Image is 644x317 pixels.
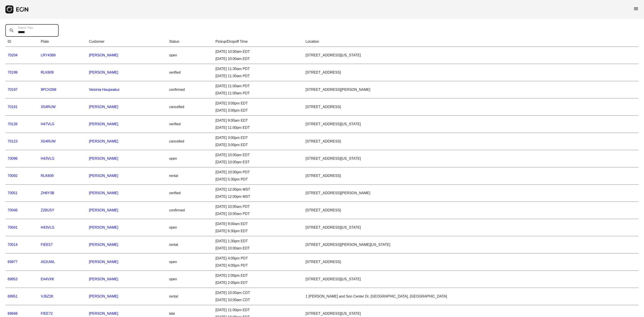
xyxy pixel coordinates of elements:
td: 1 [PERSON_NAME] and Son Center Dr, [GEOGRAPHIC_DATA], [GEOGRAPHIC_DATA] [303,288,639,305]
a: [PERSON_NAME] [89,260,119,264]
td: rental [167,236,213,253]
div: [DATE] 10:00am CDT [216,297,301,303]
div: [DATE] 2:00pm EDT [216,273,301,278]
div: [DATE] 10:00am CDT [216,290,301,296]
td: [STREET_ADDRESS] [303,98,639,116]
div: [DATE] 11:30am PDT [216,66,301,72]
td: [STREET_ADDRESS][PERSON_NAME] [303,81,639,98]
th: Status [167,37,213,47]
th: Pickup/Dropoff Time [213,37,303,47]
td: [STREET_ADDRESS][US_STATE] [303,219,639,236]
a: X54RUW [41,139,56,143]
td: open [167,219,213,236]
a: 70199 [8,70,18,74]
a: VJ6Z2K [41,294,53,298]
div: [DATE] 3:00pm EDT [216,135,301,140]
div: [DATE] 10:00am PDT [216,204,301,209]
a: [PERSON_NAME] [89,243,119,247]
div: [DATE] 2:00pm EDT [216,280,301,285]
div: [DATE] 9:00am EDT [216,221,301,227]
a: H43VLG [41,157,54,160]
div: [DATE] 11:00am PDT [216,91,301,96]
a: 70123 [8,139,18,143]
a: ZH8Y3B [41,191,54,195]
div: [DATE] 11:00am PDT [216,83,301,89]
a: [PERSON_NAME] [89,157,119,160]
div: [DATE] 4:00pm PDT [216,263,301,268]
div: [DATE] 10:00am EDT [216,49,301,54]
a: [PERSON_NAME] [89,139,119,143]
a: 70092 [8,174,18,178]
div: [DATE] 12:00pm MST [216,194,301,199]
a: [PERSON_NAME] [89,191,119,195]
td: [STREET_ADDRESS][PERSON_NAME] [303,185,639,202]
a: H43VLG [41,226,54,229]
a: 70051 [8,191,18,195]
div: [DATE] 3:00pm EDT [216,108,301,113]
td: [STREET_ADDRESS] [303,167,639,185]
a: [PERSON_NAME] [89,312,119,315]
a: 70014 [8,243,18,247]
div: [DATE] 11:30am PDT [216,73,301,79]
td: verified [167,64,213,81]
span: menu [633,6,639,11]
div: [DATE] 12:00pm MST [216,187,301,192]
td: [STREET_ADDRESS] [303,133,639,150]
a: 69953 [8,277,18,281]
td: open [167,150,213,167]
a: [PERSON_NAME] [89,226,119,229]
div: [DATE] 10:00am EDT [216,152,301,158]
div: [DATE] 3:00pm EDT [216,142,301,148]
th: ID [5,37,38,47]
a: [PERSON_NAME] [89,208,119,212]
a: RLK609 [41,174,54,178]
td: open [167,253,213,271]
td: rental [167,167,213,185]
a: LRY4389 [41,53,55,57]
th: Plate [38,37,87,47]
a: RLK609 [41,70,54,74]
div: [DATE] 10:00pm PDT [216,170,301,175]
div: [DATE] 1:30pm EDT [216,238,301,244]
div: [DATE] 9:00am EDT [216,118,301,123]
a: [PERSON_NAME] [89,70,119,74]
td: [STREET_ADDRESS] [303,202,639,219]
a: 69951 [8,294,18,298]
a: [PERSON_NAME] [89,53,119,57]
a: 69977 [8,260,18,264]
a: 70041 [8,226,18,229]
td: cancelled [167,133,213,150]
div: [DATE] 10:00am PDT [216,211,301,217]
a: 70096 [8,157,18,160]
a: [PERSON_NAME] [89,174,119,178]
a: FIEE72 [41,312,53,315]
div: [DATE] 10:00am EDT [216,246,301,251]
a: 70197 [8,88,18,91]
td: rental [167,288,213,305]
td: cancelled [167,98,213,116]
div: [DATE] 3:00pm EDT [216,101,301,106]
td: [STREET_ADDRESS][PERSON_NAME][US_STATE] [303,236,639,253]
td: [STREET_ADDRESS] [303,253,639,271]
td: [STREET_ADDRESS][US_STATE] [303,116,639,133]
div: [DATE] 10:00am EST [216,160,301,165]
td: [STREET_ADDRESS][US_STATE] [303,271,639,288]
a: Z28USY [41,208,54,212]
td: verified [167,116,213,133]
a: Veisinia Haupeakui [89,88,119,91]
td: [STREET_ADDRESS][US_STATE] [303,47,639,64]
a: 9PCH268 [41,88,56,91]
label: Search Trips [18,26,33,30]
a: 69948 [8,312,18,315]
div: [DATE] 5:30pm PDT [216,177,301,182]
div: [DATE] 6:30pm EDT [216,228,301,234]
td: confirmed [167,202,213,219]
a: 70126 [8,122,18,126]
a: 70204 [8,53,18,57]
th: Customer [87,37,167,47]
td: open [167,271,213,288]
td: confirmed [167,81,213,98]
a: E44VXK [41,277,54,281]
a: H47VLG [41,122,54,126]
td: open [167,47,213,64]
